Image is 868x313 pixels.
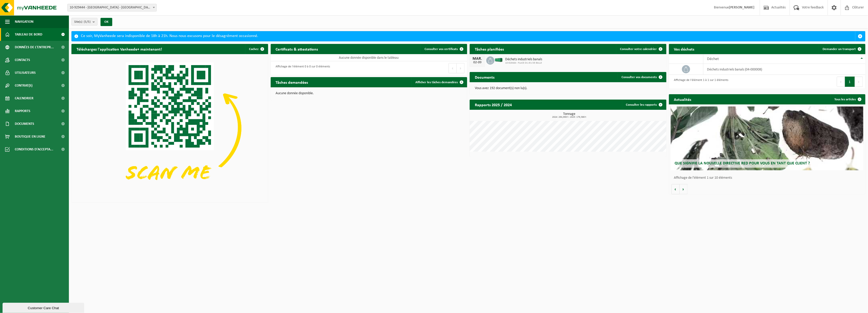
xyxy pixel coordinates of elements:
div: MAR. [472,57,482,61]
span: 10-929484 - PLACE DU JEU DE BALLE [505,62,542,65]
h2: Tâches planifiées [470,44,509,54]
button: Site(s)(5/5) [71,18,97,26]
a: Consulter les rapports [622,100,666,110]
td: Aucune donnée disponible dans le tableau [271,54,467,61]
div: Affichage de l'élément 1 à 1 sur 1 éléments [672,76,729,87]
a: Afficher les tâches demandées [411,77,467,87]
span: Contrat(s) [15,79,32,92]
p: Aucune donnée disponible. [276,92,462,95]
a: Consulter vos documents [618,72,666,82]
strong: [PERSON_NAME] [729,6,755,9]
span: Conditions d'accepta... [15,143,53,156]
span: Afficher les tâches demandées [415,81,458,84]
h2: Vos déchets [669,44,700,54]
h2: Documents [470,72,500,82]
img: Download de VHEPlus App [71,54,268,202]
a: Consulter votre calendrier [616,44,666,54]
span: 2024: 294,900 t - 2025: 179,380 t [472,116,666,118]
a: Tous les articles [830,94,865,104]
button: Next [457,63,465,73]
iframe: chat widget [3,302,85,313]
span: Boutique en ligne [15,130,45,143]
span: Navigation [15,15,33,28]
span: Site(s) [74,18,91,26]
span: Déchet [707,57,719,61]
span: Tableau de bord [15,28,42,41]
span: Données de l'entrepr... [15,41,54,54]
span: Demander un transport [823,47,856,51]
button: Previous [837,77,845,87]
count: (5/5) [84,20,91,23]
span: 10-929444 - VILLE DE BRUXELLES - BRUXELLES [67,4,157,11]
span: Consulter votre calendrier [620,47,657,51]
span: Consulter vos documents [622,76,657,79]
h2: Rapports 2025 / 2024 [470,100,517,110]
button: Previous [449,63,457,73]
button: Cachez [245,44,268,54]
a: Consulter vos certificats [420,44,467,54]
span: Utilisateurs [15,66,36,79]
a: Demander un transport [819,44,865,54]
td: déchets industriels banals (04-000008) [703,64,865,75]
h2: Certificats & attestations [271,44,323,54]
span: Consulter vos certificats [425,47,458,51]
span: 10-929444 - VILLE DE BRUXELLES - BRUXELLES [68,4,156,11]
a: Que signifie la nouvelle directive RED pour vous en tant que client ? [671,106,863,170]
h2: Actualités [669,94,697,104]
h2: Téléchargez l'application Vanheede+ maintenant! [71,44,167,54]
span: Rapports [15,105,30,117]
h2: Tâches demandées [271,77,313,87]
span: Documents [15,117,34,130]
span: Que signifie la nouvelle directive RED pour vous en tant que client ? [675,161,810,165]
button: OK [101,18,112,26]
p: Vous avez 192 document(s) non lu(s). [475,87,661,90]
button: 1 [845,77,855,87]
button: Next [855,77,863,87]
p: Affichage de l'élément 1 sur 10 éléments [674,176,863,180]
div: Ce soir, MyVanheede sera indisponible de 18h à 21h. Nous nous excusons pour le désagrément occasi... [81,31,855,41]
img: HK-XA-40-GN-00 [494,58,503,62]
span: Cachez [249,47,259,51]
button: Vorige [672,184,680,194]
span: Contacts [15,54,30,66]
span: Déchets industriels banals [505,57,542,62]
div: 02-09 [472,61,482,64]
button: Volgende [680,184,688,194]
div: Affichage de l'élément 0 à 0 sur 0 éléments [273,63,330,74]
span: Calendrier [15,92,33,105]
h3: Tonnage [472,112,666,118]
